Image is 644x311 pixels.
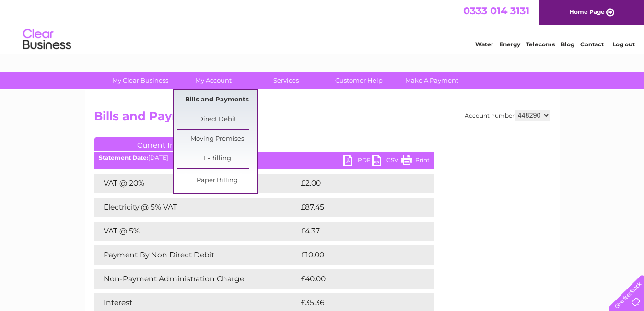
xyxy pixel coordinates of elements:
a: Moving Premises [177,130,257,149]
a: Contact [580,41,604,48]
a: My Clear Business [101,72,180,89]
a: Current Invoice [94,137,238,151]
a: E-Billing [177,149,257,168]
td: £87.45 [298,198,415,217]
a: Blog [561,41,574,48]
a: Telecoms [526,41,555,48]
td: Electricity @ 5% VAT [94,198,298,217]
div: Account number [465,110,550,121]
a: Services [246,72,326,89]
a: Direct Debit [177,110,257,129]
a: Print [401,155,430,168]
div: [DATE] [94,155,434,161]
a: Energy [499,41,520,48]
a: My Account [174,72,253,89]
b: Statement Date: [99,154,148,161]
a: Make A Payment [392,72,471,89]
a: 0333 014 3131 [463,5,529,17]
h2: Bills and Payments [94,110,550,128]
a: Customer Help [319,72,398,89]
a: Bills and Payments [177,90,257,110]
td: £4.37 [298,222,412,241]
a: Log out [612,41,635,48]
td: £10.00 [298,245,415,265]
a: PDF [343,155,372,168]
a: Paper Billing [177,171,257,190]
img: logo.png [23,25,71,54]
td: Payment By Non Direct Debit [94,245,298,265]
td: VAT @ 5% [94,222,298,241]
td: £40.00 [298,269,416,289]
div: Clear Business is a trading name of Verastar Limited (registered in [GEOGRAPHIC_DATA] No. 3667643... [96,5,549,46]
a: CSV [372,155,401,168]
a: Water [475,41,493,48]
td: £2.00 [298,174,412,193]
td: Non-Payment Administration Charge [94,269,298,289]
td: VAT @ 20% [94,174,298,193]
